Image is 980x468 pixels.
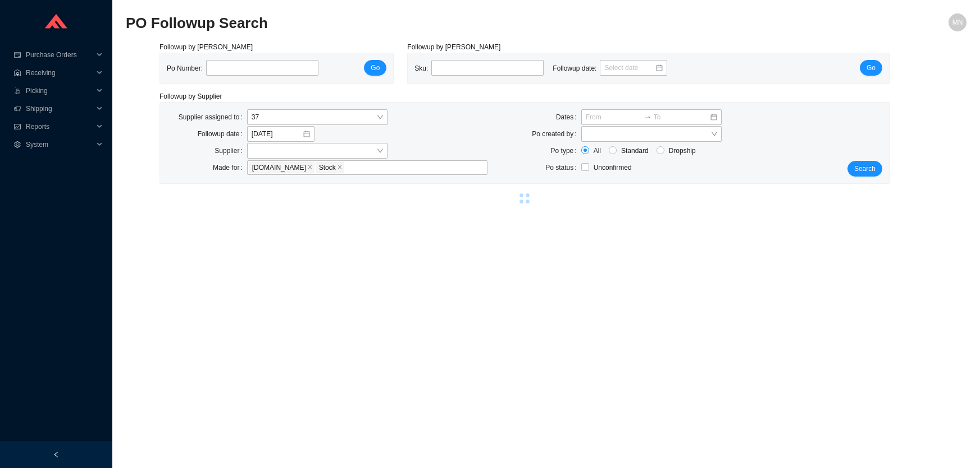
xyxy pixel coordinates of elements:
[407,43,500,51] span: Followup by [PERSON_NAME]
[167,60,327,77] div: Po Number:
[952,13,963,31] span: MN
[13,141,21,148] span: setting
[371,62,380,73] span: Go
[617,145,653,156] span: Standard
[126,13,756,33] h2: PO Followup Search
[551,143,581,159] label: Po type:
[307,164,313,171] span: close
[867,62,876,73] span: Go
[252,128,302,140] input: 9/16/2025
[249,162,314,173] span: QualityBath.com
[364,60,386,76] button: Go
[26,136,93,154] span: System
[26,100,93,118] span: Shipping
[664,145,700,156] span: Dropship
[319,163,336,173] span: Stock
[26,64,93,82] span: Receiving
[545,160,581,175] label: Po status:
[860,60,882,76] button: Go
[654,112,709,123] input: To
[847,161,882,177] button: Search
[532,126,581,142] label: Po created by:
[26,46,93,64] span: Purchase Orders
[644,113,651,121] span: to
[337,164,343,171] span: close
[26,82,93,100] span: Picking
[179,109,247,125] label: Supplier assigned to
[644,113,651,121] span: swap-right
[159,92,222,100] span: Followup by Supplier
[252,163,306,173] span: [DOMAIN_NAME]
[414,60,676,77] div: Sku: Followup date:
[556,109,581,125] label: Dates:
[594,164,632,172] span: Unconfirmed
[26,118,93,136] span: Reports
[316,162,344,173] span: Stock
[13,52,21,58] span: credit-card
[854,163,876,174] span: Search
[586,112,641,123] input: From
[252,110,383,124] span: 37
[589,145,605,156] span: All
[604,62,655,73] input: Select date
[215,143,247,159] label: Supplier:
[213,160,247,175] label: Made for:
[198,126,247,142] label: Followup date:
[53,451,60,458] span: left
[13,123,21,130] span: fund
[159,43,253,51] span: Followup by [PERSON_NAME]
